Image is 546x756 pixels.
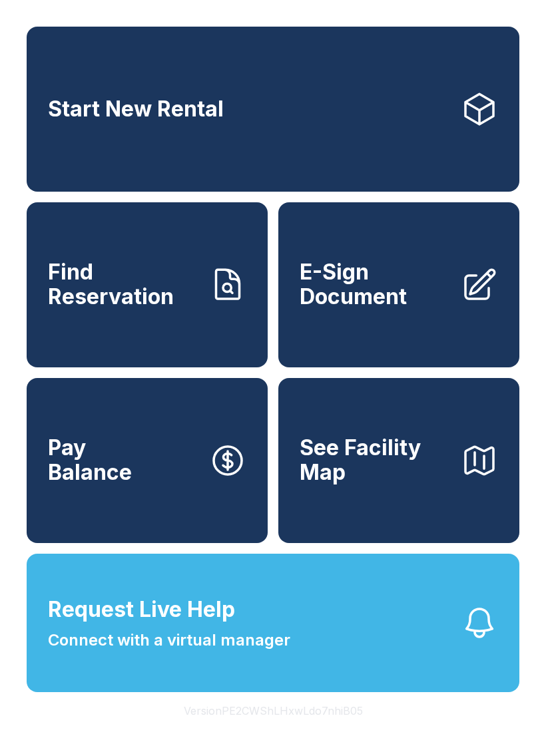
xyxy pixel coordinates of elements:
span: See Facility Map [300,436,450,484]
a: E-Sign Document [278,202,519,367]
a: PayBalance [27,378,268,543]
button: VersionPE2CWShLHxwLdo7nhiB05 [173,692,374,729]
span: Pay Balance [48,436,132,484]
span: Request Live Help [48,594,235,626]
button: See Facility Map [278,378,519,543]
span: Connect with a virtual manager [48,628,290,652]
span: Start New Rental [48,97,224,122]
button: Request Live HelpConnect with a virtual manager [27,554,519,692]
span: E-Sign Document [300,260,450,309]
a: Find Reservation [27,202,268,367]
a: Start New Rental [27,27,519,192]
span: Find Reservation [48,260,198,309]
